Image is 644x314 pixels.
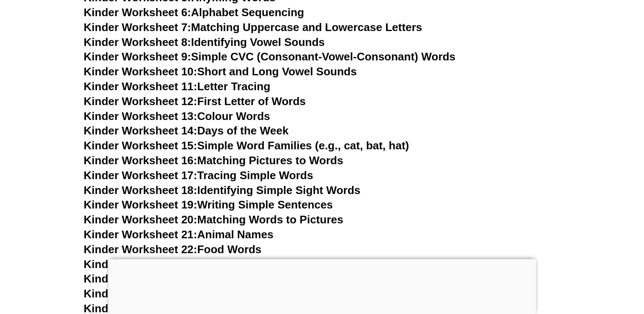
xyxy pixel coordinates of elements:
span: Kinder Worksheet 16: [84,154,197,167]
a: Kinder Worksheet 19:Writing Simple Sentences [84,198,333,211]
a: Kinder Worksheet 8:Identifying Vowel Sounds [84,36,325,49]
a: Kinder Worksheet 7:Matching Uppercase and Lowercase Letters [84,21,422,34]
span: Kinder Worksheet 13: [84,110,197,123]
a: Kinder Worksheet 16:Matching Pictures to Words [84,154,343,167]
span: Kinder Worksheet 25: [84,287,197,300]
span: Kinder Worksheet 11: [84,80,197,93]
span: Kinder Worksheet 10: [84,65,197,78]
a: Kinder Worksheet 23:Weather Words [84,258,278,271]
span: Kinder Worksheet 24: [84,272,197,285]
span: Kinder Worksheet 7: [84,21,191,34]
span: Kinder Worksheet 19: [84,198,197,211]
span: Kinder Worksheet 9: [84,50,191,63]
span: Kinder Worksheet 23: [84,258,197,271]
span: Kinder Worksheet 12: [84,95,197,108]
span: Kinder Worksheet 15: [84,139,197,152]
a: Kinder Worksheet 20:Matching Words to Pictures [84,213,343,226]
a: Kinder Worksheet 21:Animal Names [84,228,274,241]
a: Kinder Worksheet 13:Colour Words [84,110,270,123]
span: Kinder Worksheet 22: [84,243,197,256]
a: Kinder Worksheet 22:Food Words [84,243,262,256]
span: Kinder Worksheet 14: [84,124,197,137]
a: Kinder Worksheet 11:Letter Tracing [84,80,271,93]
iframe: Advertisement [108,259,536,312]
a: Kinder Worksheet 10:Short and Long Vowel Sounds [84,65,357,78]
a: Kinder Worksheet 14:Days of the Week [84,124,289,137]
a: Kinder Worksheet 6:Alphabet Sequencing [84,6,304,19]
a: Kinder Worksheet 18:Identifying Simple Sight Words [84,184,361,197]
span: Kinder Worksheet 17: [84,169,197,182]
a: Kinder Worksheet 15:Simple Word Families (e.g., cat, bat, hat) [84,139,409,152]
a: Kinder Worksheet 24:Identifying Nouns [84,272,291,285]
a: Kinder Worksheet 17:Tracing Simple Words [84,169,313,182]
iframe: Chat Widget [601,273,644,314]
a: Kinder Worksheet 12:First Letter of Words [84,95,306,108]
span: Kinder Worksheet 21: [84,228,197,241]
span: Kinder Worksheet 6: [84,6,191,19]
span: Kinder Worksheet 8: [84,36,191,49]
a: Kinder Worksheet 25:Identifying Verbs [84,287,286,300]
span: Kinder Worksheet 20: [84,213,197,226]
span: Kinder Worksheet 18: [84,184,197,197]
a: Kinder Worksheet 9:Simple CVC (Consonant-Vowel-Consonant) Words [84,50,455,63]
